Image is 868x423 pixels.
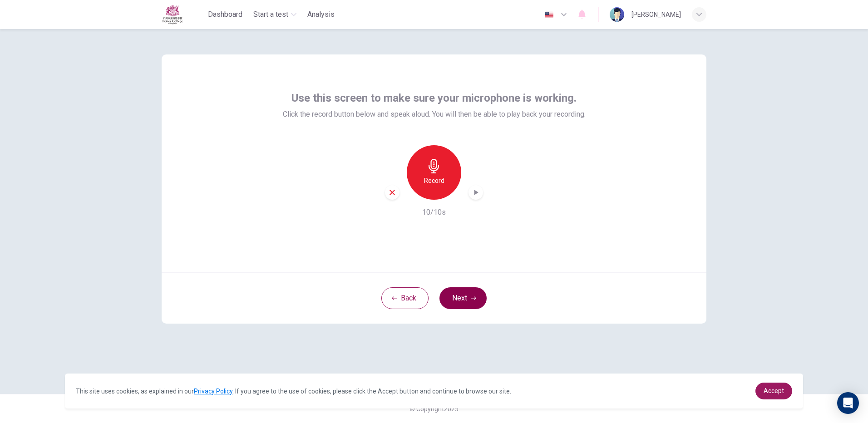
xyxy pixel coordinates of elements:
[204,6,246,23] button: Dashboard
[307,9,335,20] span: Analysis
[407,145,461,200] button: Record
[381,287,429,309] button: Back
[253,9,288,20] span: Start a test
[631,9,681,20] div: [PERSON_NAME]
[543,11,555,18] img: en
[837,392,859,414] div: Open Intercom Messenger
[764,387,784,394] span: Accept
[610,7,624,22] img: Profile picture
[409,405,459,413] span: © Copyright 2025
[208,9,242,20] span: Dashboard
[76,388,511,395] span: This site uses cookies, as explained in our . If you agree to the use of cookies, please click th...
[65,374,803,408] div: cookieconsent
[291,91,577,105] span: Use this screen to make sure your microphone is working.
[755,383,792,399] a: dismiss cookie message
[162,5,183,25] img: Fettes logo
[194,388,232,395] a: Privacy Policy
[250,6,300,23] button: Start a test
[424,175,444,186] h6: Record
[439,287,487,309] button: Next
[304,6,338,23] button: Analysis
[162,5,204,25] a: Fettes logo
[283,109,586,120] span: Click the record button below and speak aloud. You will then be able to play back your recording.
[422,207,446,218] h6: 10/10s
